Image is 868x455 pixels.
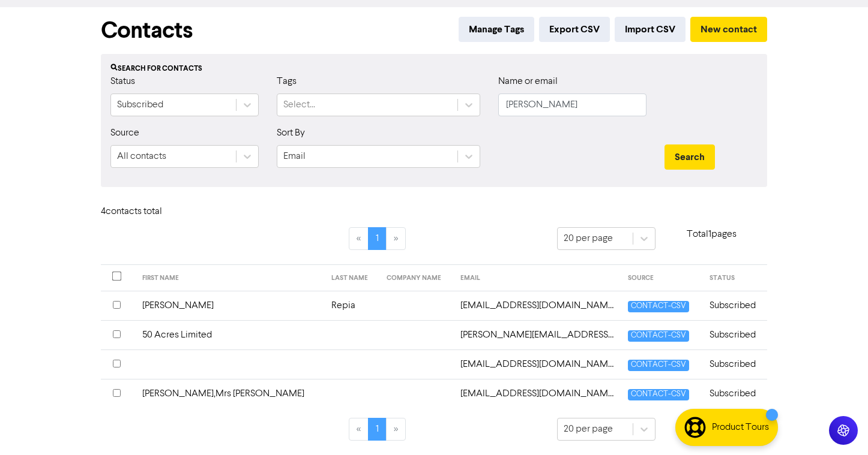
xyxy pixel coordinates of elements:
[628,360,689,371] span: CONTACT-CSV
[656,227,767,242] p: Total 1 pages
[277,74,297,89] label: Tags
[702,320,767,349] td: Subscribed
[283,98,315,112] div: Select...
[628,389,689,400] span: CONTACT-CSV
[283,149,306,164] div: Email
[101,206,197,218] h6: 4 contact s total
[453,291,621,320] td: boobears12@gmail.com
[702,291,767,320] td: Subscribed
[324,265,379,291] th: LAST NAME
[135,265,325,291] th: FIRST NAME
[808,397,868,455] iframe: Chat Widget
[702,265,767,291] th: STATUS
[628,301,689,312] span: CONTACT-CSV
[110,126,139,140] label: Source
[453,265,621,291] th: EMAIL
[135,379,325,408] td: [PERSON_NAME],Mrs [PERSON_NAME]
[117,149,166,164] div: All contacts
[117,98,163,112] div: Subscribed
[453,320,621,349] td: rochelle@50acres.co.nz
[690,17,767,42] button: New contact
[110,64,758,74] div: Search for contacts
[453,349,621,379] td: rochellesremedies@xtra.co.nz
[656,418,767,432] p: Total 1 pages
[368,227,387,250] a: Page 1 is your current page
[615,17,686,42] button: Import CSV
[453,379,621,408] td: scottandroch@yahoo.co.nz
[628,330,689,342] span: CONTACT-CSV
[135,320,325,349] td: 50 Acres Limited
[498,74,558,89] label: Name or email
[135,291,325,320] td: [PERSON_NAME]
[379,265,453,291] th: COMPANY NAME
[368,418,387,441] a: Page 1 is your current page
[110,74,135,89] label: Status
[702,349,767,379] td: Subscribed
[564,422,613,436] div: 20 per page
[621,265,702,291] th: SOURCE
[539,17,610,42] button: Export CSV
[564,231,613,246] div: 20 per page
[277,126,305,140] label: Sort By
[459,17,534,42] button: Manage Tags
[665,144,715,170] button: Search
[702,379,767,408] td: Subscribed
[101,17,193,44] h1: Contacts
[324,291,379,320] td: Repia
